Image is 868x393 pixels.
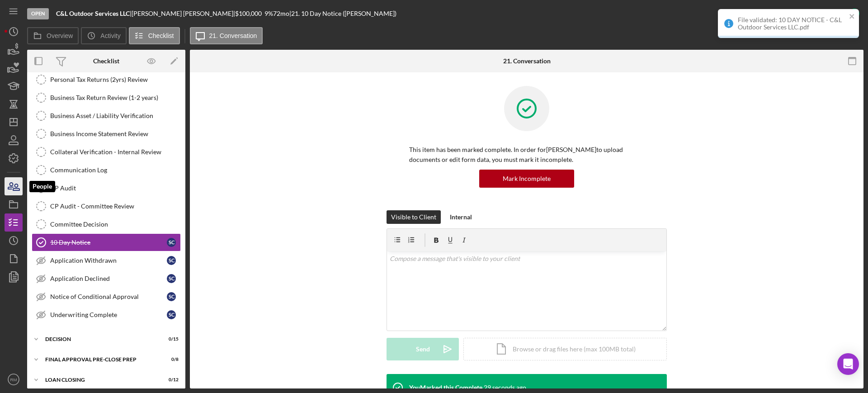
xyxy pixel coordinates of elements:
a: Personal Tax Returns (2yrs) Review [32,71,181,89]
time: 2025-09-05 13:23 [484,384,526,391]
a: Business Income Statement Review [32,125,181,143]
a: Committee Decision [32,215,181,233]
div: 10 Day Notice [50,239,167,246]
div: S C [167,292,176,301]
div: 0 / 8 [162,357,179,362]
div: You Marked this Complete [409,384,482,391]
button: RM [5,370,23,388]
button: Overview [27,27,79,44]
div: CP Audit [50,185,180,192]
div: S C [167,256,176,265]
div: Checklist [93,57,119,65]
button: close [849,13,855,21]
div: Business Income Statement Review [50,130,180,137]
button: Send [387,338,459,360]
div: CP Audit - Committee Review [50,203,180,210]
div: 72 mo [273,10,289,17]
span: $100,000 [235,9,262,17]
button: Checklist [129,27,180,44]
div: Complete [816,5,843,23]
div: Loan Closing [45,377,156,383]
div: File validated: 10 DAY NOTICE - C&L Outdoor Services LLC.pdf [738,16,846,31]
div: Communication Log [50,166,180,174]
button: Complete [807,5,863,23]
div: 0 / 15 [162,336,179,342]
a: Communication Log [32,161,181,179]
div: S C [167,274,176,283]
div: S C [167,238,176,247]
div: Visible to Client [391,210,436,224]
div: Personal Tax Returns (2yrs) Review [50,76,180,83]
a: Underwriting CompleteSC [32,306,181,324]
button: 21. Conversation [190,27,263,44]
button: Visible to Client [387,210,441,224]
div: Open Intercom Messenger [837,353,859,375]
div: Application Declined [50,275,167,282]
div: | 21. 10 Day Notice ([PERSON_NAME]) [289,10,396,17]
a: Application WithdrawnSC [32,251,181,270]
a: Notice of Conditional ApprovalSC [32,288,181,306]
label: Checklist [148,32,174,39]
div: Decision [45,336,156,342]
div: Application Withdrawn [50,257,167,264]
a: CP Audit [32,179,181,197]
button: Mark Incomplete [479,170,574,188]
div: Final Approval Pre-Close Prep [45,357,156,362]
div: Committee Decision [50,221,180,228]
label: Overview [47,32,73,39]
b: C&L Outdoor Services LLC [56,9,130,17]
div: Business Tax Return Review (1-2 years) [50,94,180,101]
div: 9 % [264,10,273,17]
p: This item has been marked complete. In order for [PERSON_NAME] to upload documents or edit form d... [409,145,644,165]
a: 10 Day NoticeSC [32,233,181,251]
div: Mark Incomplete [503,170,551,188]
text: RM [10,377,17,382]
a: CP Audit - Committee Review [32,197,181,215]
div: Business Asset / Liability Verification [50,112,180,119]
div: | [56,10,132,17]
a: Application DeclinedSC [32,270,181,288]
div: Internal [450,210,472,224]
div: Send [416,338,430,360]
a: Collateral Verification - Internal Review [32,143,181,161]
div: Underwriting Complete [50,311,167,318]
button: Activity [81,27,126,44]
div: Open [27,8,49,19]
div: Collateral Verification - Internal Review [50,148,180,156]
a: Business Asset / Liability Verification [32,107,181,125]
label: Activity [100,32,120,39]
label: 21. Conversation [209,32,257,39]
button: Internal [445,210,476,224]
a: Business Tax Return Review (1-2 years) [32,89,181,107]
div: S C [167,310,176,319]
div: 21. Conversation [503,57,551,65]
div: Notice of Conditional Approval [50,293,167,300]
div: [PERSON_NAME] [PERSON_NAME] | [132,10,235,17]
div: 0 / 12 [162,377,179,383]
